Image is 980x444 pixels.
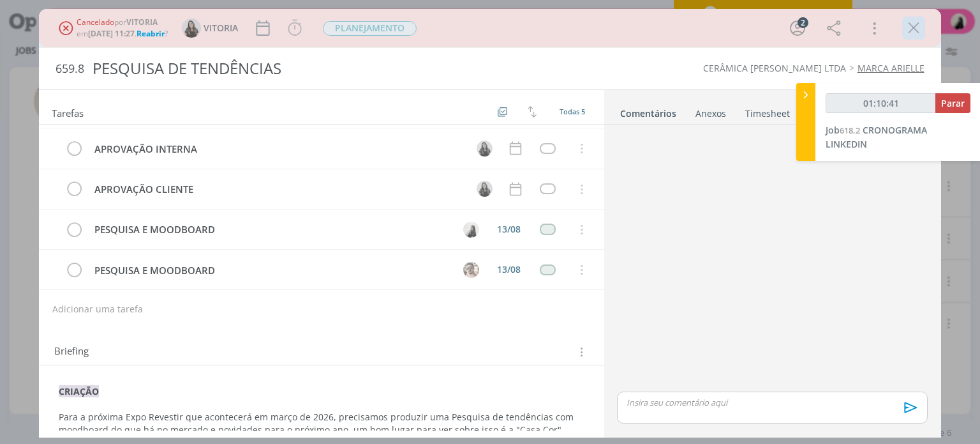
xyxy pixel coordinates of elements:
div: 2 [798,17,808,28]
span: 618.2 [840,125,860,136]
div: dialog [39,9,940,438]
div: APROVAÇÃO CLIENTE [89,181,464,197]
span: CRONOGRAMA LINKEDIN [826,124,927,150]
span: 659.8 [56,62,84,76]
span: Cancelado [77,17,114,27]
span: Parar [941,97,965,109]
div: PESQUISA DE TENDÊNCIAS [87,53,557,84]
span: Todas 5 [560,107,585,116]
button: Parar [935,93,970,113]
div: PESQUISA E MOODBOARD [89,222,451,238]
a: CERÂMICA [PERSON_NAME] LTDA [703,62,846,74]
a: MARCA ARIELLE [857,62,924,74]
img: arrow-down-up.svg [528,106,537,118]
button: 2 [787,18,808,38]
div: por em . ? [77,17,168,40]
div: APROVAÇÃO INTERNA [89,141,464,157]
span: Briefing [54,344,89,360]
b: VITORIA [126,17,158,27]
a: Timesheet [745,102,791,120]
div: Anexos [695,107,726,120]
a: Comentários [620,102,677,120]
a: Job618.2CRONOGRAMA LINKEDIN [826,124,927,150]
span: Reabrir [137,28,165,39]
button: Adicionar uma tarefa [52,298,144,321]
div: 13/08 [497,225,521,234]
strong: CRIAÇÃO [59,385,99,397]
div: PESQUISA E MOODBOARD [89,263,451,279]
b: [DATE] 11:27 [88,28,135,39]
span: Tarefas [52,104,84,119]
div: 13/08 [497,265,521,274]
